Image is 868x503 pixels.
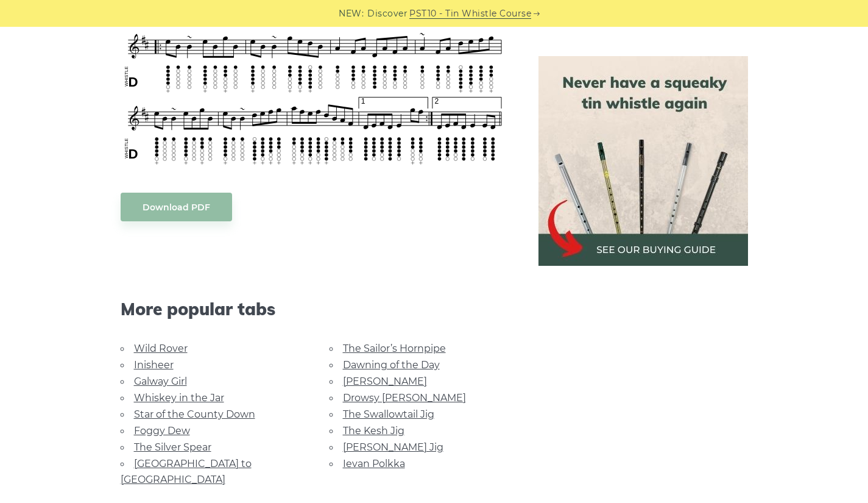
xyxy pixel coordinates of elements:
[343,408,434,420] a: The Swallowtail Jig
[343,441,443,453] a: [PERSON_NAME] Jig
[134,441,211,453] a: The Silver Spear
[343,392,466,404] a: Drowsy [PERSON_NAME]
[343,425,404,437] a: The Kesh Jig
[134,359,174,371] a: Inisheer
[121,193,232,221] a: Download PDF
[121,458,252,485] a: [GEOGRAPHIC_DATA] to [GEOGRAPHIC_DATA]
[134,376,187,387] a: Galway Girl
[134,392,224,404] a: Whiskey in the Jar
[343,458,405,469] a: Ievan Polkka
[121,299,509,319] span: More popular tabs
[343,359,440,371] a: Dawning of the Day
[343,343,446,354] a: The Sailor’s Hornpipe
[538,56,748,266] img: tin whistle buying guide
[339,7,364,21] span: NEW:
[343,376,427,387] a: [PERSON_NAME]
[134,408,255,420] a: Star of the County Down
[134,343,188,354] a: Wild Rover
[134,425,190,437] a: Foggy Dew
[409,7,531,21] a: PST10 - Tin Whistle Course
[367,7,408,21] span: Discover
